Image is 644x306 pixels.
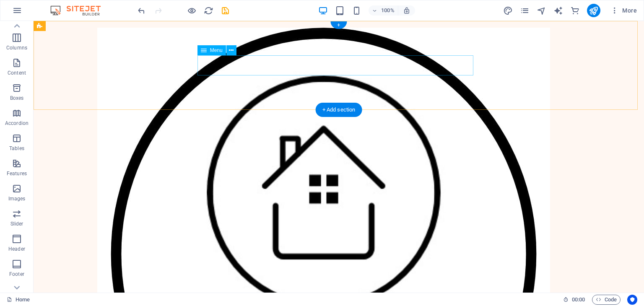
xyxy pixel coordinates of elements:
[503,5,513,16] button: design
[6,44,27,51] p: Columns
[137,6,146,16] i: Undo: Change menu items (Ctrl+Z)
[520,5,530,16] button: pages
[136,5,146,16] button: undo
[537,5,547,16] button: navigator
[9,145,24,152] p: Tables
[187,5,197,16] button: Click here to leave preview mode and continue editing
[220,5,230,16] button: save
[8,70,26,76] p: Content
[10,95,24,101] p: Boxes
[627,295,637,305] button: Usercentrics
[570,5,580,16] button: commerce
[520,6,530,16] i: Pages (Ctrl+Alt+S)
[570,6,580,16] i: Commerce
[381,5,395,16] h6: 100%
[572,295,585,305] span: 00 00
[316,103,362,117] div: + Add section
[204,6,213,16] i: Reload page
[596,295,617,305] span: Code
[330,21,347,29] div: +
[7,170,27,177] p: Features
[537,6,546,16] i: Navigator
[10,220,23,227] p: Slider
[607,4,640,17] button: More
[578,296,579,303] span: :
[553,5,563,16] button: text_generator
[5,120,29,127] p: Accordion
[48,5,111,16] img: Editor Logo
[403,7,410,14] i: On resize automatically adjust zoom level to fit chosen device.
[369,5,398,16] button: 100%
[587,4,600,17] button: publish
[592,295,621,305] button: Code
[8,195,26,202] p: Images
[610,6,637,15] span: More
[210,48,223,53] span: Menu
[563,295,585,305] h6: Session time
[503,6,513,16] i: Design (Ctrl+Alt+Y)
[553,6,563,16] i: AI Writer
[8,246,25,252] p: Header
[9,271,24,277] p: Footer
[7,295,30,305] a: Click to cancel selection. Double-click to open Pages
[203,5,213,16] button: reload
[221,6,230,16] i: Save (Ctrl+S)
[589,6,598,16] i: Publish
